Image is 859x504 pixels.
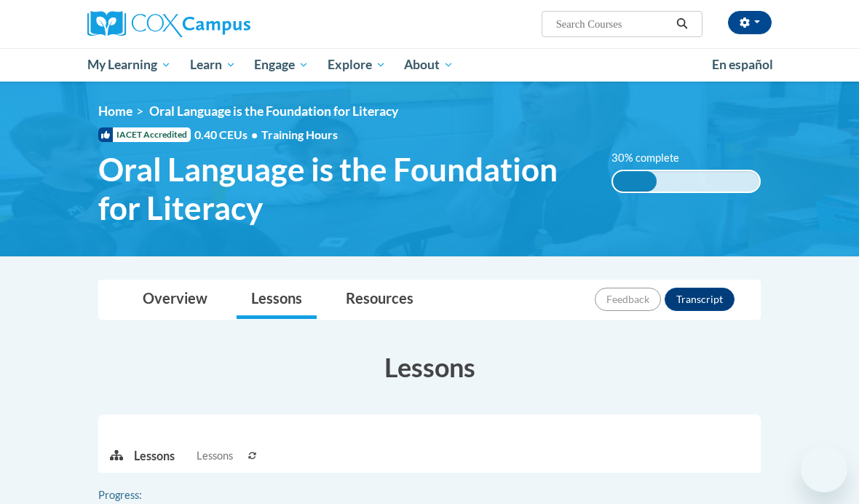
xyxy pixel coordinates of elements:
a: Learn [181,48,245,82]
button: Account Settings [728,11,772,34]
button: Search [671,15,693,33]
span: Oral Language is the Foundation for Literacy [149,103,398,119]
span: About [404,56,454,74]
span: Explore [328,56,386,74]
a: Resources [331,280,428,319]
span: • [251,127,258,141]
a: Explore [318,48,395,82]
a: My Learning [78,48,181,82]
p: Lessons [134,448,175,464]
h3: Lessons [98,349,761,385]
span: 0.40 CEUs [194,127,261,143]
a: En español [702,50,783,80]
span: Learn [190,56,236,74]
span: IACET Accredited [98,127,191,142]
span: En español [712,57,773,72]
a: Lessons [237,280,317,319]
a: About [395,48,464,82]
span: Oral Language is the Foundation for Literacy [98,150,590,227]
label: 30% complete [611,150,695,166]
a: Engage [245,48,318,82]
input: Search Courses [555,15,671,33]
span: Engage [254,56,309,74]
iframe: Button to launch messaging window [801,446,847,492]
a: Cox Campus [87,11,301,37]
a: Home [98,103,132,119]
label: Progress: [98,487,182,503]
span: Training Hours [261,127,338,141]
img: Cox Campus [87,11,250,37]
span: Lessons [197,448,233,464]
button: Transcript [665,288,735,311]
a: Overview [128,280,222,319]
div: 30% complete [613,171,657,192]
span: My Learning [87,56,171,74]
button: Feedback [595,288,661,311]
div: Main menu [76,48,783,82]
